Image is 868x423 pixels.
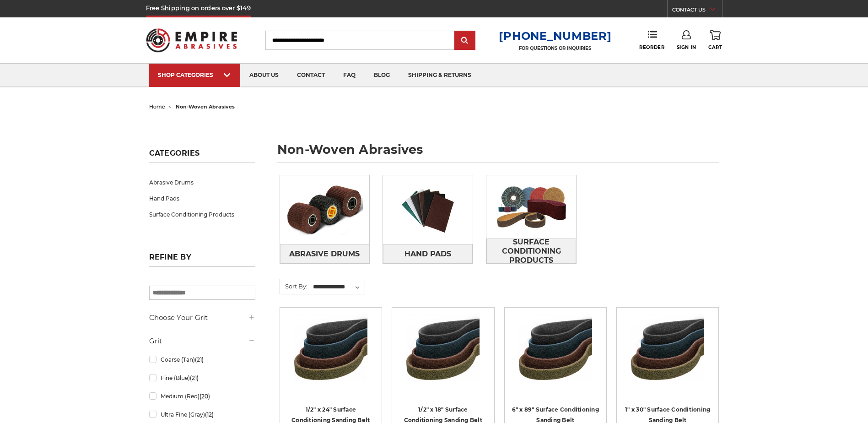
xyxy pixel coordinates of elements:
a: Coarse (Tan) [149,352,255,368]
a: contact [288,64,334,87]
a: shipping & returns [399,64,480,87]
img: Hand Pads [383,178,473,241]
span: Surface Conditioning Products [487,234,576,268]
a: CONTACT US [672,5,722,17]
a: about us [240,64,288,87]
a: Cart [708,30,722,50]
select: Sort By: [312,280,365,294]
h5: Grit [149,336,255,347]
a: Hand Pads [149,190,255,206]
input: Submit [456,32,474,50]
a: Fine (Blue) [149,370,255,386]
span: non-woven abrasives [176,103,235,110]
img: Empire Abrasives [146,22,237,58]
span: (21) [195,356,204,363]
span: Reorder [639,44,664,50]
a: Abrasive Drums [280,244,370,264]
h5: Refine by [149,253,255,267]
a: Surface Conditioning Products [149,206,255,222]
img: Surface Conditioning Sanding Belts [294,314,367,387]
a: Medium (Red) [149,388,255,404]
a: [PHONE_NUMBER] [499,29,611,43]
span: Hand Pads [404,246,451,262]
a: Surface Conditioning Sanding Belts [286,314,375,403]
label: Sort By: [280,279,307,293]
span: Sign In [677,44,696,50]
a: Ultra Fine (Gray) [149,407,255,423]
img: Surface Conditioning Sanding Belts [406,314,480,387]
a: home [149,103,165,110]
a: Surface Conditioning Products [486,239,576,264]
a: Abrasive Drums [149,174,255,190]
a: Surface Conditioning Sanding Belts [399,314,487,403]
h5: Categories [149,149,255,163]
img: Surface Conditioning Products [486,175,576,239]
div: SHOP CATEGORIES [158,71,231,78]
a: faq [334,64,365,87]
img: 6"x89" Surface Conditioning Sanding Belts [519,314,592,387]
h1: non-woven abrasives [277,143,719,163]
h5: Choose Your Grit [149,312,255,323]
img: Abrasive Drums [280,178,370,241]
a: blog [365,64,399,87]
p: FOR QUESTIONS OR INQUIRIES [499,45,611,51]
span: (12) [205,411,214,418]
img: 1"x30" Surface Conditioning Sanding Belts [631,314,704,387]
a: 6"x89" Surface Conditioning Sanding Belts [511,314,600,403]
span: Abrasive Drums [289,246,360,262]
span: (21) [190,374,199,381]
a: Reorder [639,30,664,50]
span: (20) [199,393,210,400]
span: Cart [708,44,722,50]
a: Hand Pads [383,244,473,264]
a: 1"x30" Surface Conditioning Sanding Belts [623,314,712,403]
